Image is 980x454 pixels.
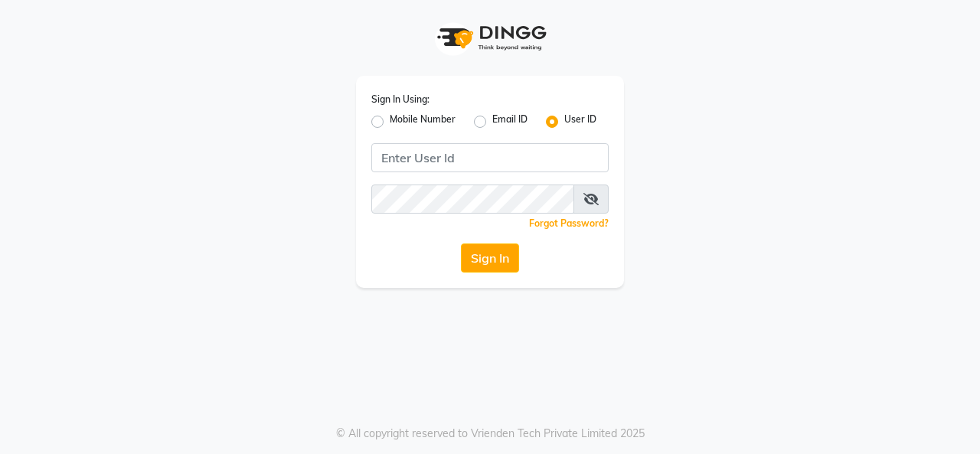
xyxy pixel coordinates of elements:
[371,143,609,172] input: Username
[492,113,528,131] label: Email ID
[390,113,456,131] label: Mobile Number
[461,243,519,273] button: Sign In
[429,15,551,60] img: logo1.svg
[371,93,430,106] label: Sign In Using:
[371,185,574,214] input: Username
[529,217,609,229] a: Forgot Password?
[564,113,596,131] label: User ID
